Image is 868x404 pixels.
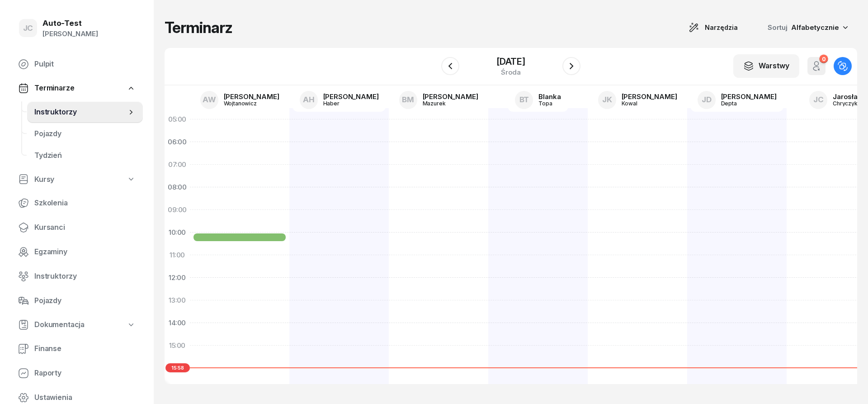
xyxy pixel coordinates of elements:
[34,58,136,70] span: Pulpit
[768,22,789,33] span: Sortuj
[813,96,824,104] span: JC
[807,57,826,75] button: 0
[496,69,525,76] div: środa
[34,150,136,162] span: Tydzień
[11,53,143,75] a: Pulpit
[11,338,143,360] a: Finanse
[11,266,143,287] a: Instruktorzy
[11,169,143,190] a: Kursy
[690,88,784,112] a: JD[PERSON_NAME]Depta
[165,19,232,36] h1: Terminarz
[508,88,568,112] a: BTBlankaTopa
[34,343,136,355] span: Finanse
[165,221,190,244] div: 10:00
[11,241,143,263] a: Egzaminy
[705,22,738,33] span: Narzędzia
[165,380,190,402] div: 17:00
[34,82,74,94] span: Terminarze
[519,96,529,104] span: BT
[538,93,561,100] div: Blanka
[402,96,414,104] span: BM
[34,106,127,118] span: Instruktorzy
[165,334,190,357] div: 15:00
[165,289,190,312] div: 13:00
[165,153,190,176] div: 07:00
[165,199,190,221] div: 09:00
[165,108,190,131] div: 05:00
[203,96,216,104] span: AW
[538,100,561,106] div: Topa
[11,362,143,384] a: Raporty
[11,192,143,214] a: Szkolenia
[34,367,136,379] span: Raporty
[11,78,143,99] a: Terminarze
[193,88,287,112] a: AW[PERSON_NAME]Wojtanowicz
[591,88,684,112] a: JK[PERSON_NAME]Kowal
[34,319,85,331] span: Dokumentacja
[165,176,190,199] div: 08:00
[622,93,677,100] div: [PERSON_NAME]
[165,363,190,372] span: 15:58
[743,60,789,72] div: Warstwy
[622,100,665,106] div: Kowal
[303,96,315,104] span: AH
[27,145,143,166] a: Tydzień
[165,312,190,334] div: 14:00
[496,57,525,66] div: [DATE]
[23,24,33,32] span: JC
[680,19,746,37] button: Narzędzia
[34,128,136,140] span: Pojazdy
[423,100,466,106] div: Mazurek
[224,93,279,100] div: [PERSON_NAME]
[323,100,367,106] div: Haber
[11,314,143,335] a: Dokumentacja
[392,88,486,112] a: BM[PERSON_NAME]Mazurek
[721,93,777,100] div: [PERSON_NAME]
[11,290,143,312] a: Pojazdy
[42,19,98,27] div: Auto-Test
[791,23,839,32] span: Alfabetycznie
[224,100,267,106] div: Wojtanowicz
[34,246,136,258] span: Egzaminy
[34,197,136,209] span: Szkolenia
[42,28,98,40] div: [PERSON_NAME]
[165,266,190,289] div: 12:00
[833,100,863,106] div: Chryczyk
[702,96,712,104] span: JD
[34,271,136,282] span: Instruktorzy
[323,93,379,100] div: [PERSON_NAME]
[733,54,799,78] button: Warstwy
[819,55,828,63] div: 0
[757,18,857,37] button: Sortuj Alfabetycznie
[165,131,190,153] div: 06:00
[27,123,143,145] a: Pojazdy
[292,88,386,112] a: AH[PERSON_NAME]Haber
[34,222,136,233] span: Kursanci
[34,392,136,404] span: Ustawienia
[721,100,764,106] div: Depta
[423,93,478,100] div: [PERSON_NAME]
[602,96,612,104] span: JK
[165,244,190,266] div: 11:00
[27,101,143,123] a: Instruktorzy
[34,174,54,185] span: Kursy
[34,295,136,307] span: Pojazdy
[833,93,863,100] div: Jarosław
[11,217,143,238] a: Kursanci
[165,357,190,380] div: 16:00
